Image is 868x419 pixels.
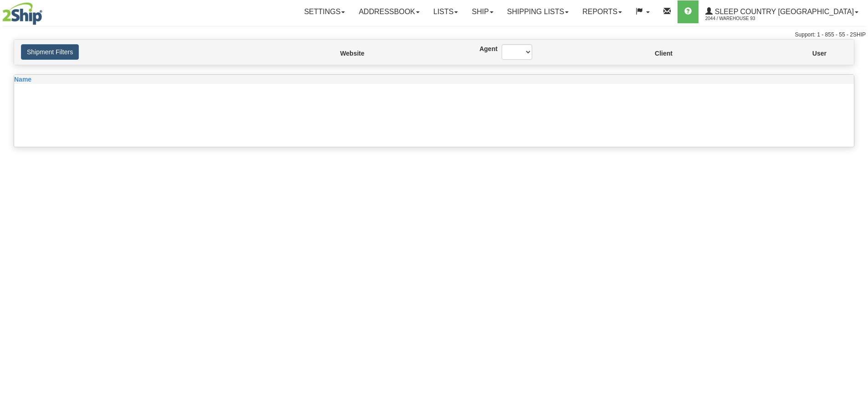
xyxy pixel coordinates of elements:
[575,0,629,23] a: Reports
[340,49,344,58] label: Website
[500,0,575,23] a: Shipping lists
[655,49,656,58] label: Client
[21,44,79,60] button: Shipment Filters
[713,8,854,16] span: Sleep Country [GEOGRAPHIC_DATA]
[2,2,42,25] img: logo2044.jpg
[352,0,426,23] a: Addressbook
[426,0,465,23] a: Lists
[465,0,500,23] a: Ship
[14,76,31,83] span: Name
[2,31,866,39] div: Support: 1 - 855 - 55 - 2SHIP
[297,0,352,23] a: Settings
[699,0,865,23] a: Sleep Country [GEOGRAPHIC_DATA] 2044 / Warehouse 93
[479,44,488,53] label: Agent
[705,14,774,23] span: 2044 / Warehouse 93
